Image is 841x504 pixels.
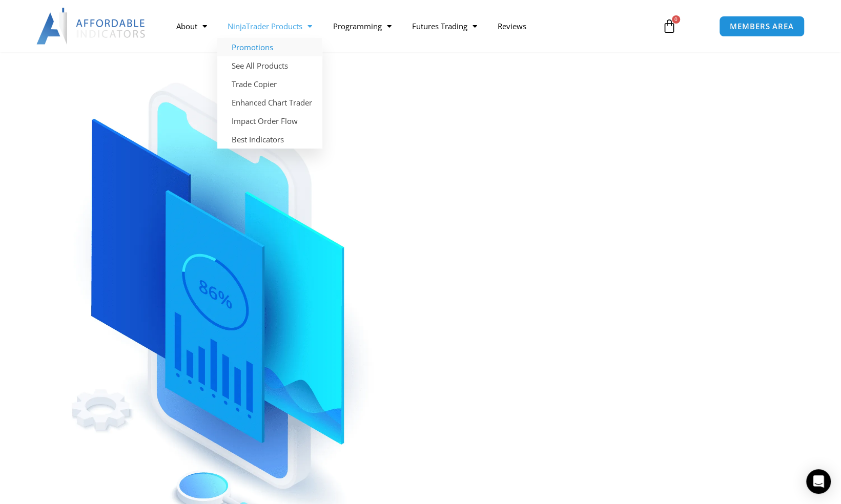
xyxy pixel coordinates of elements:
a: Programming [322,14,401,38]
a: Reviews [487,14,536,38]
a: Enhanced Chart Trader [217,93,322,112]
a: Impact Order Flow [217,112,322,130]
a: Futures Trading [401,14,487,38]
a: NinjaTrader Products [217,14,322,38]
ul: NinjaTrader Products [217,38,322,149]
a: See All Products [217,56,322,75]
a: Trade Copier [217,75,322,93]
a: Best Indicators [217,130,322,149]
nav: Menu [166,14,650,38]
div: Open Intercom Messenger [806,469,831,494]
img: LogoAI | Affordable Indicators – NinjaTrader [36,8,147,45]
a: 0 [647,11,692,41]
span: 0 [672,15,680,24]
a: Promotions [217,38,322,56]
a: About [166,14,217,38]
span: MEMBERS AREA [730,23,794,30]
a: MEMBERS AREA [719,16,805,37]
